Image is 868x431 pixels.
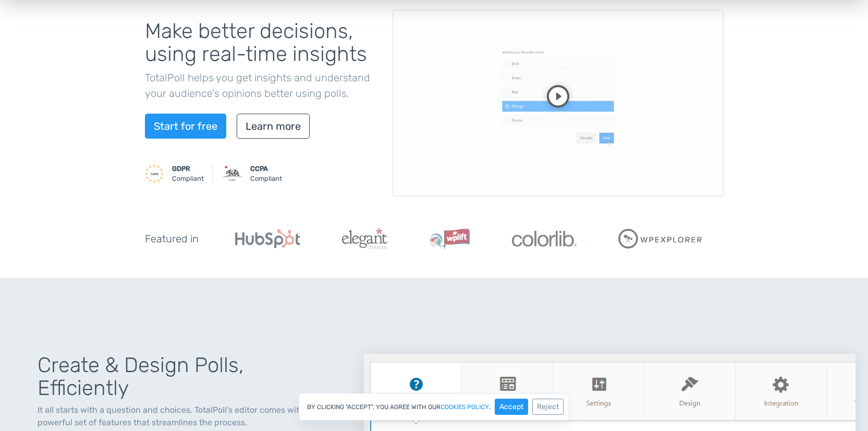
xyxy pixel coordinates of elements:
[250,164,282,183] small: Compliant
[145,20,377,66] h1: Make better decisions, using real-time insights
[299,393,569,421] div: By clicking "Accept", you agree with our .
[250,165,268,173] strong: CCPA
[145,114,226,139] a: Start for free
[145,70,377,101] p: TotalPoll helps you get insights and understand your audience's opinions better using polls.
[172,165,190,173] strong: GDPR
[145,233,199,244] h5: Featured in
[532,399,564,415] button: Reject
[618,229,703,249] img: WPExplorer
[223,164,242,183] img: CCPA
[342,228,387,249] img: ElegantThemes
[235,229,300,248] img: Hubspot
[172,164,204,183] small: Compliant
[512,231,577,247] img: Colorlib
[441,404,489,410] a: cookies policy
[145,164,164,183] img: GDPR
[495,399,528,415] button: Accept
[429,228,470,249] img: WPLift
[237,114,310,139] a: Learn more
[38,354,339,400] h1: Create & Design Polls, Efficiently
